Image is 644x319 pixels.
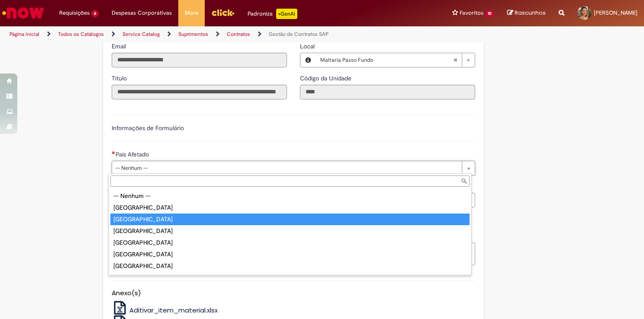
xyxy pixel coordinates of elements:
div: [GEOGRAPHIC_DATA] [110,260,470,272]
div: [GEOGRAPHIC_DATA] [110,237,470,249]
div: [GEOGRAPHIC_DATA] [110,272,470,284]
div: [GEOGRAPHIC_DATA] [110,249,470,260]
div: -- Nenhum -- [110,190,470,202]
ul: País Afetado [109,188,471,275]
div: [GEOGRAPHIC_DATA] [110,214,470,225]
div: [GEOGRAPHIC_DATA] [110,225,470,237]
div: [GEOGRAPHIC_DATA] [110,202,470,214]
